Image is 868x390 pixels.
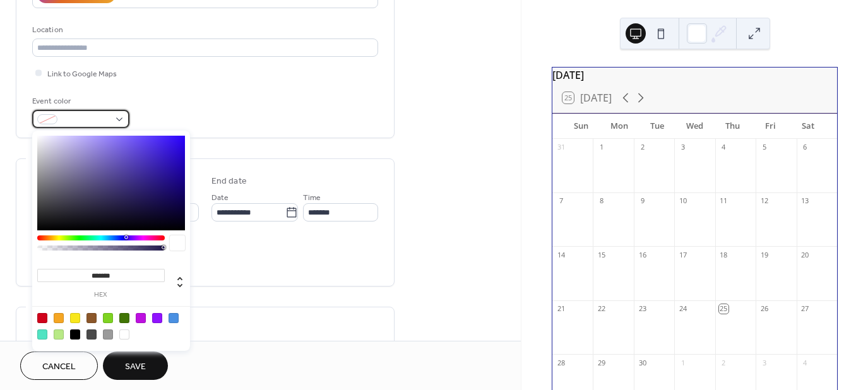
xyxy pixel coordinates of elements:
div: #417505 [119,313,129,323]
div: 7 [556,196,566,206]
div: Sat [789,114,827,139]
div: 16 [638,250,647,259]
div: Tue [638,114,676,139]
div: 24 [678,304,687,314]
div: 4 [800,358,810,367]
div: Sun [562,114,600,139]
div: #50E3C2 [37,329,47,340]
div: Mon [600,114,638,139]
div: 4 [719,143,728,152]
span: Link to Google Maps [47,68,117,81]
div: #4A90E2 [169,313,179,323]
div: 6 [800,143,810,152]
div: 25 [719,304,728,314]
div: 2 [638,143,647,152]
div: 3 [678,143,687,152]
div: End date [211,175,247,188]
div: [DATE] [552,68,837,83]
div: #4A4A4A [86,329,97,340]
div: Fri [751,114,789,139]
div: 29 [597,358,606,367]
div: 17 [678,250,687,259]
div: 8 [597,196,606,206]
div: 10 [678,196,687,206]
div: #FFFFFF [119,329,129,340]
div: 21 [556,304,566,314]
div: 22 [597,304,606,314]
div: 19 [759,250,769,259]
div: #7ED321 [103,313,113,323]
div: #8B572A [86,313,97,323]
div: 20 [800,250,810,259]
div: 31 [556,143,566,152]
div: 28 [556,358,566,367]
div: 11 [719,196,728,206]
div: 3 [759,358,769,367]
div: 27 [800,304,810,314]
div: 15 [597,250,606,259]
div: #D0021B [37,313,47,323]
button: Cancel [20,352,98,380]
div: #9B9B9B [103,329,113,340]
div: 23 [638,304,647,314]
div: 26 [759,304,769,314]
div: #000000 [70,329,80,340]
div: Event color [32,95,127,108]
div: 5 [759,143,769,152]
span: Save [125,360,146,374]
div: Location [32,23,376,37]
div: 13 [800,196,810,206]
div: #B8E986 [54,329,64,340]
div: 14 [556,250,566,259]
div: #F5A623 [54,313,64,323]
div: Wed [676,114,714,139]
div: 2 [719,358,728,367]
label: hex [37,292,165,298]
div: #9013FE [152,313,162,323]
div: 1 [597,143,606,152]
div: 1 [678,358,687,367]
div: #F8E71C [70,313,80,323]
div: 9 [638,196,647,206]
div: 30 [638,358,647,367]
span: Date [211,191,229,204]
span: Time [303,191,321,204]
div: #BD10E0 [136,313,146,323]
button: Save [103,352,168,380]
div: Thu [713,114,751,139]
div: 18 [719,250,728,259]
span: Cancel [42,360,76,374]
div: 12 [759,196,769,206]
